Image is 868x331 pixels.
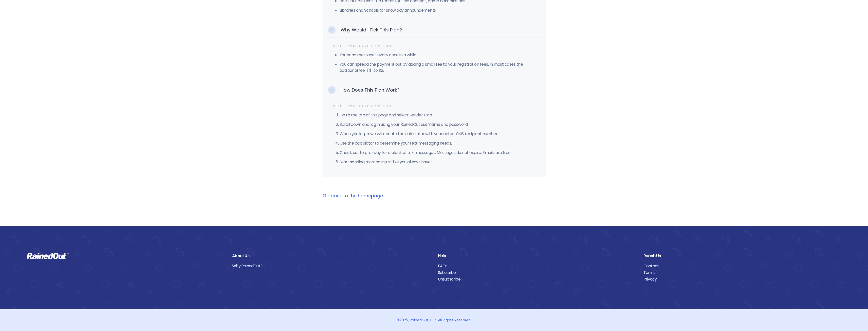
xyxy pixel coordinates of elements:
[643,276,841,283] a: Privacy
[340,52,535,58] li: You send messages every once in a while
[340,121,535,128] li: Scroll down and log in using your RainedOut username and password.
[340,131,535,137] li: When you log in, we will update the calculator with your actual SMS recipient number.
[340,7,535,13] li: Libraries and Schools for snow day announcements
[340,112,535,118] li: Go to the top of this page and select Sender Plan.
[333,103,535,110] div: Sender “Pay As You Go” Plan
[438,253,636,259] div: Help
[438,269,636,276] a: Subscribe
[340,159,535,165] li: Start sending messages just like you always have!
[323,193,383,199] a: Go back to the homepage
[328,86,336,94] div: Toggle Expand
[232,263,430,269] a: Why RainedOut?
[340,150,535,156] li: Check out to pre-pay for a block of text messages. Messages do not expire. Emails are free.
[643,263,841,269] a: Contact
[328,26,336,34] div: Toggle Expand
[323,82,545,98] div: Toggle ExpandHow Does This Plan Work?
[643,269,841,276] a: Terms
[438,263,636,269] a: FAQs
[340,140,535,146] li: Use the calculator to determine your text messaging needs.
[340,61,535,74] li: You can spread the payment out by adding a small fee to your registration fees. In most cases the...
[232,253,430,259] div: About Us
[643,253,841,259] div: Reach Us
[333,43,535,49] div: Sender “Pay As You Go” Plan
[438,276,636,283] a: Unsubscribe
[323,22,545,38] div: Toggle ExpandWhy Would I Pick This Plan?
